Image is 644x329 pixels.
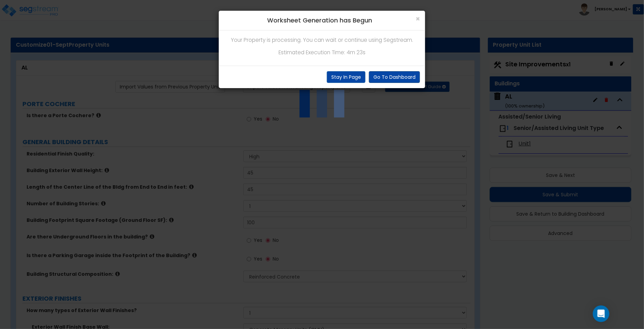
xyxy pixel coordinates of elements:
p: Estimated Execution Time: 4m 23s [224,48,420,57]
div: Open Intercom Messenger [593,305,609,322]
h4: Worksheet Generation has Begun [224,16,420,25]
button: Close [416,15,420,22]
span: × [416,14,420,24]
p: Your Property is processing. You can wait or continue using Segstream. [224,36,420,45]
button: Stay In Page [327,71,365,83]
button: Go To Dashboard [369,71,420,83]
